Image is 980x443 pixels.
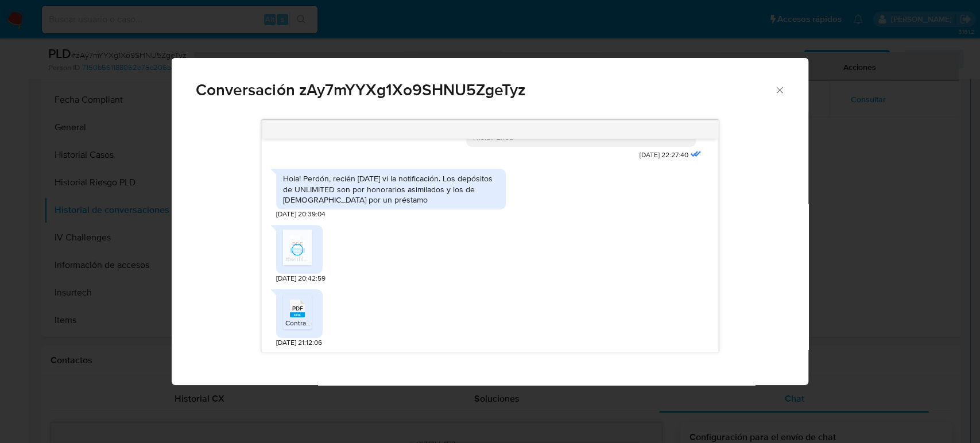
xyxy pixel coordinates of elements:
div: Hola! Perdón, recién [DATE] vi la notificación. Los depósitos de UNLIMITED son por honorarios asi... [283,173,499,205]
span: Contrato_Mictla_PaolaO.pdf [285,318,372,328]
span: [DATE] 22:27:40 [640,150,688,160]
span: [DATE] 20:39:04 [276,209,326,219]
div: Comunicación [172,58,808,386]
span: PDF [292,305,303,312]
span: Conversación zAy7mYYXg1Xo9SHNU5ZgeTyz [196,82,774,98]
span: [DATE] 21:12:06 [276,338,322,348]
span: [DATE] 20:42:59 [276,274,326,283]
button: Cerrar [774,84,784,95]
